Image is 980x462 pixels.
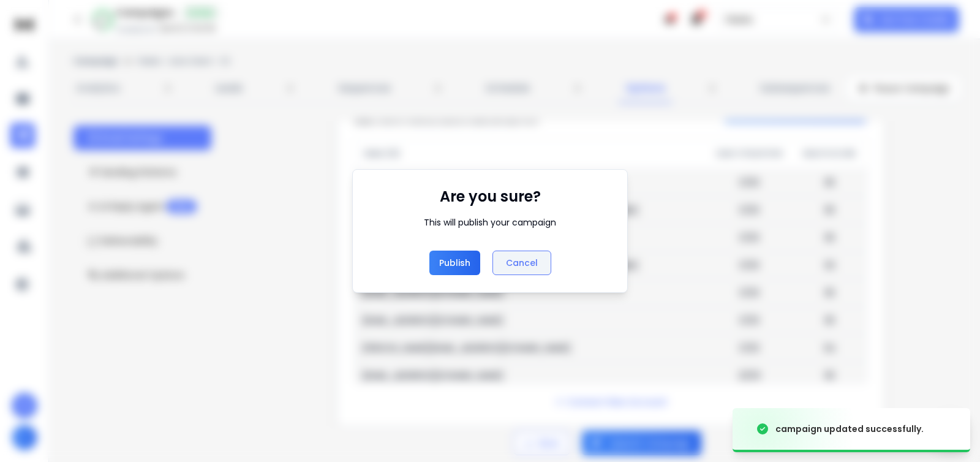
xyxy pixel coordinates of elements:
button: Publish [429,251,480,275]
div: campaign updated successfully. [775,423,924,435]
h1: Are you sure? [440,187,541,206]
button: Cancel [492,251,551,275]
div: This will publish your campaign [424,216,556,229]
